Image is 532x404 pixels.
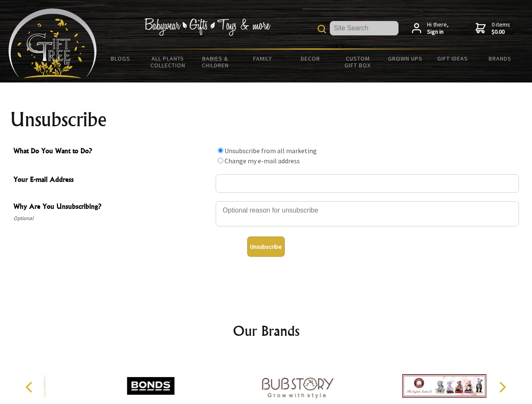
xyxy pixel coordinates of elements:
a: Family [239,50,287,67]
h1: Unsubscribe [10,109,522,130]
strong: Sign in [427,28,449,36]
a: Gift Ideas [429,50,476,67]
input: What Do You Want to Do? [218,148,223,153]
button: Previous [21,378,40,396]
input: Your E-mail Address [216,174,519,193]
a: All Plants Collection [144,50,192,74]
span: Your E-mail Address [13,174,211,186]
img: product search [318,25,326,33]
span: Optional [13,213,211,223]
a: Grown Ups [381,50,429,67]
span: Why Are You Unsubscribing? [13,201,211,213]
button: Next [493,378,511,396]
h2: Our Brands [17,321,516,341]
a: Brands [476,50,524,67]
a: Babies & Children [192,50,239,74]
button: Unsubscribe [247,237,285,257]
strong: $0.00 [492,28,510,36]
span: 0 items [492,21,510,36]
textarea: Why Are You Unsubscribing? [216,201,519,226]
a: Hi there,Sign in [412,21,449,36]
label: Unsubscribe from all marketing [225,146,317,155]
a: 0 items$0.00 [476,21,510,36]
img: Babyware - Gifts - Toys and more... [8,8,97,78]
span: What Do You Want to Do? [13,146,211,158]
img: Babywear - Gifts - Toys & more [144,18,270,36]
a: Decor [286,50,334,67]
label: Change my e-mail address [225,157,300,165]
input: Site Search [330,21,398,35]
a: BLOGS [97,50,144,67]
input: What Do You Want to Do? [218,158,223,163]
a: Custom Gift Box [334,50,382,74]
span: Hi there, [427,21,449,36]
